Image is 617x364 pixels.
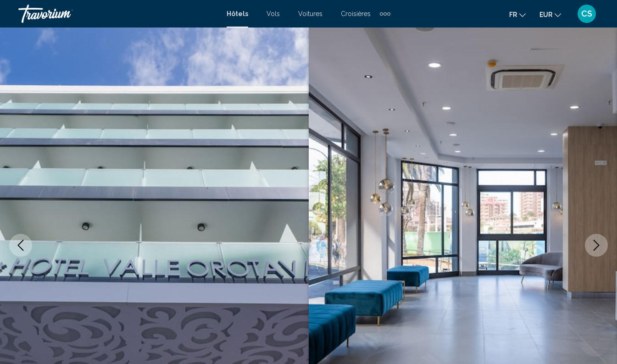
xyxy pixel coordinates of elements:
[341,10,371,17] a: Croisières
[585,234,608,257] button: Next image
[267,10,280,17] a: Vols
[9,234,32,257] button: Previous image
[580,327,610,357] iframe: Button to launch messaging window
[581,9,592,18] span: CS
[298,10,322,17] a: Voitures
[509,8,526,21] button: Change language
[18,5,217,23] a: Travorium
[539,11,552,18] span: EUR
[575,4,599,23] button: User Menu
[227,10,248,17] a: Hôtels
[380,6,390,21] button: Extra navigation items
[509,11,517,18] span: fr
[539,8,561,21] button: Change currency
